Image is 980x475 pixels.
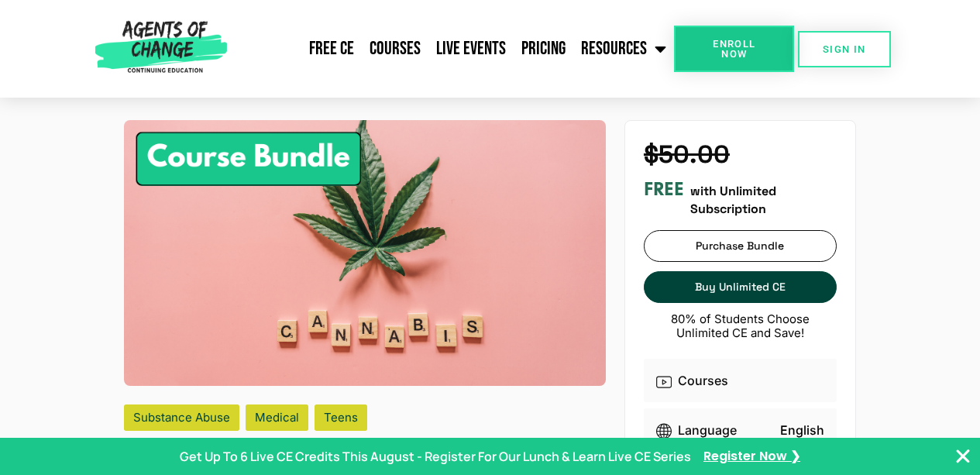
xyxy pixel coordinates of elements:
[573,29,674,68] a: Resources
[124,120,606,387] img: Cannabis Use Disorder - 5 CE Credit Bundle
[703,448,800,465] a: Register Now ❯
[644,178,837,218] div: with Unlimited Subscription
[233,29,674,68] nav: Menu
[644,230,837,262] a: Purchase Bundle
[695,281,786,294] span: Buy Unlimited CE
[315,404,367,431] div: Teens
[954,447,972,466] button: Close Banner
[428,29,514,68] a: Live Events
[696,239,784,253] span: Purchase Bundle
[780,421,824,439] p: English
[514,29,573,68] a: Pricing
[678,371,728,390] p: Courses
[699,39,769,59] span: Enroll Now
[644,139,837,169] h4: $50.00
[301,29,362,68] a: Free CE
[362,29,428,68] a: Courses
[678,421,737,439] p: Language
[644,271,837,303] a: Buy Unlimited CE
[246,404,308,431] div: Medical
[644,312,837,340] p: 80% of Students Choose Unlimited CE and Save!
[674,26,794,72] a: Enroll Now
[823,44,866,54] span: SIGN IN
[124,404,239,431] div: Substance Abuse
[798,31,891,67] a: SIGN IN
[644,178,684,201] h3: FREE
[180,447,691,466] p: Get Up To 6 Live CE Credits This August - Register For Our Lunch & Learn Live CE Series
